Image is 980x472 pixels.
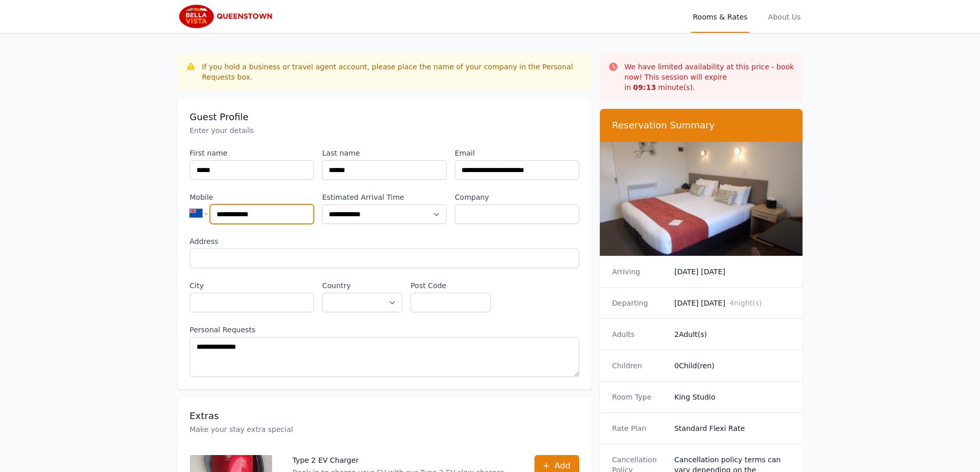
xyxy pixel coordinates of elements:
p: We have limited availability at this price - book now! This session will expire in minute(s). [625,62,795,92]
dd: King Studio [674,392,791,402]
p: Type 2 EV Charger [293,455,514,465]
h3: Extras [190,410,579,422]
dt: Children [612,361,666,371]
label: Country [322,280,402,291]
dd: 2 Adult(s) [674,329,791,339]
div: If you hold a business or travel agent account, please place the name of your company in the Pers... [202,62,583,82]
label: Post Code [411,280,491,291]
label: Email [455,148,579,158]
label: City [190,280,314,291]
label: Personal Requests [190,325,579,335]
h3: Guest Profile [190,111,579,123]
label: Last name [322,148,447,158]
img: Bella Vista Queenstown [177,4,276,29]
dt: Departing [612,298,666,308]
span: 4 night(s) [729,299,762,307]
p: Enter your details [190,125,579,136]
dd: [DATE] [DATE] [674,267,791,277]
p: Make your stay extra special [190,424,579,435]
label: First name [190,148,314,158]
label: Company [455,192,579,202]
label: Mobile [190,192,314,202]
h3: Reservation Summary [612,119,791,131]
dd: 0 Child(ren) [674,361,791,371]
dt: Room Type [612,392,666,402]
dt: Adults [612,329,666,339]
dt: Arriving [612,267,666,277]
label: Address [190,236,579,247]
strong: 09 : 13 [633,83,656,91]
img: King Studio [600,142,803,256]
label: Estimated Arrival Time [322,192,447,202]
span: Add [555,460,571,472]
dd: Standard Flexi Rate [674,423,791,433]
dt: Rate Plan [612,423,666,433]
dd: [DATE] [DATE] [674,298,791,308]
